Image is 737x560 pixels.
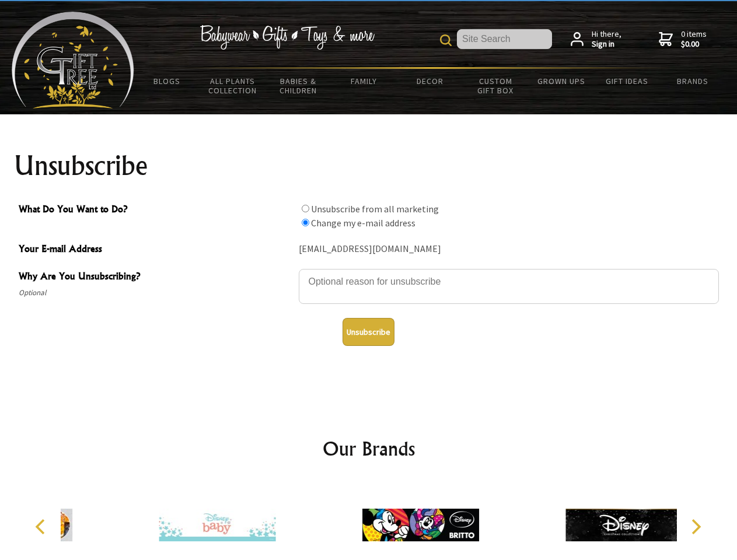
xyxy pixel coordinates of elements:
[463,69,529,103] a: Custom Gift Box
[659,29,707,50] a: 0 items$0.00
[302,219,309,226] input: What Do You Want to Do?
[19,286,293,300] span: Optional
[299,269,719,304] textarea: Why Are You Unsubscribing?
[592,39,621,50] strong: Sign in
[200,25,375,50] img: Babywear - Gifts - Toys & more
[299,240,719,258] div: [EMAIL_ADDRESS][DOMAIN_NAME]
[311,203,439,215] label: Unsubscribe from all marketing
[528,69,594,93] a: Grown Ups
[440,34,452,46] img: product search
[343,318,394,346] button: Unsubscribe
[19,269,293,286] span: Why Are You Unsubscribing?
[571,29,621,50] a: Hi there,Sign in
[681,29,707,50] span: 0 items
[594,69,660,93] a: Gift Ideas
[23,435,714,463] h2: Our Brands
[266,69,331,103] a: Babies & Children
[29,514,55,540] button: Previous
[12,12,134,108] img: Babyware - Gifts - Toys and more...
[19,242,293,258] span: Your E-mail Address
[134,69,200,93] a: BLOGS
[331,69,397,93] a: Family
[683,514,708,540] button: Next
[14,152,724,180] h1: Unsubscribe
[681,39,707,50] strong: $0.00
[200,69,266,103] a: All Plants Collection
[19,202,293,219] span: What Do You Want to Do?
[660,69,726,93] a: Brands
[592,29,621,50] span: Hi there,
[311,217,415,229] label: Change my e-mail address
[302,205,309,212] input: What Do You Want to Do?
[457,29,552,49] input: Site Search
[397,69,463,93] a: Decor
